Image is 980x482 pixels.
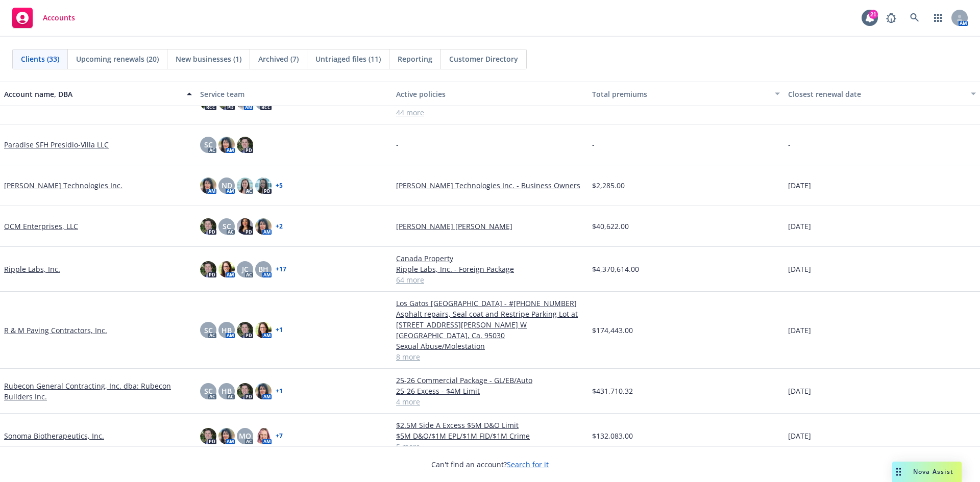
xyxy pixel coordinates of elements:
span: [DATE] [788,180,811,191]
button: Service team [196,82,392,106]
span: - [396,139,399,150]
span: SC [204,386,213,396]
img: photo [200,428,216,444]
span: - [788,139,791,150]
img: photo [237,218,253,235]
button: Closest renewal date [784,82,980,106]
span: SC [204,139,213,150]
span: MQ [239,430,251,441]
a: [PERSON_NAME] Technologies Inc. [4,180,122,191]
a: 5 more [396,441,584,452]
a: 8 more [396,351,584,362]
a: Ripple Labs, Inc. - Foreign Package [396,264,584,274]
a: QCM Enterprises, LLC [4,221,78,232]
img: photo [218,261,235,277]
span: $431,710.32 [592,386,633,396]
a: 64 more [396,274,584,285]
span: HB [222,325,232,336]
span: - [592,139,595,150]
span: [DATE] [788,430,811,441]
a: + 7 [276,433,283,439]
span: [DATE] [788,221,811,232]
img: photo [218,137,235,153]
a: Switch app [928,8,948,28]
img: photo [255,218,272,235]
a: Accounts [8,4,79,32]
span: $4,370,614.00 [592,264,639,274]
span: SC [223,221,231,232]
a: + 2 [276,223,283,230]
img: photo [237,322,253,338]
a: [PERSON_NAME] Technologies Inc. - Business Owners [396,180,584,191]
a: 25-26 Commercial Package - GL/EB/Auto [396,375,584,386]
a: Canada Property [396,253,584,264]
button: Nova Assist [892,462,962,482]
a: 25-26 Excess - $4M Limit [396,386,584,396]
span: Customer Directory [449,54,518,64]
span: Accounts [43,14,75,22]
a: 4 more [396,396,584,407]
span: $132,083.00 [592,430,633,441]
a: $2.5M Side A Excess $5M D&O Limit [396,420,584,430]
img: photo [218,428,235,444]
a: R & M Paving Contractors, Inc. [4,325,107,336]
span: $40,622.00 [592,221,629,232]
a: Ripple Labs, Inc. [4,264,60,274]
a: Sonoma Biotherapeutics, Inc. [4,430,104,441]
span: SC [204,325,213,336]
div: 21 [869,10,878,19]
span: Reporting [398,54,432,64]
a: + 17 [276,266,286,272]
div: Active policies [396,89,584,99]
a: Los Gatos [GEOGRAPHIC_DATA] - #[PHONE_NUMBER] Asphalt repairs, Seal coat and Restripe Parking Lot... [396,298,584,341]
button: Total premiums [588,82,784,106]
a: Paradise SFH Presidio-Villa LLC [4,139,109,150]
span: $174,443.00 [592,325,633,336]
div: Service team [200,89,388,99]
img: photo [255,383,272,399]
a: + 1 [276,327,283,333]
span: HB [222,386,232,396]
a: Search [904,8,925,28]
img: photo [200,177,216,194]
span: [DATE] [788,325,811,336]
div: Drag to move [892,462,905,482]
span: Clients (33) [21,54,59,64]
a: Report a Bug [881,8,901,28]
span: [DATE] [788,386,811,396]
span: Can't find an account? [431,459,549,470]
div: Closest renewal date [788,89,965,99]
button: Active policies [392,82,588,106]
a: + 1 [276,388,283,394]
img: photo [200,261,216,277]
img: photo [237,177,253,194]
span: ND [222,180,232,191]
a: Rubecon General Contracting, Inc. dba: Rubecon Builders Inc. [4,380,192,402]
a: + 5 [276,183,283,189]
img: photo [255,322,272,338]
img: photo [200,218,216,235]
span: BH [258,264,268,274]
div: Total premiums [592,89,769,99]
a: Search for it [507,460,549,469]
span: $2,285.00 [592,180,625,191]
a: [PERSON_NAME] [PERSON_NAME] [396,221,584,232]
img: photo [255,428,272,444]
span: Nova Assist [913,467,953,476]
a: 44 more [396,107,584,118]
img: photo [237,383,253,399]
span: Upcoming renewals (20) [76,54,159,64]
span: Untriaged files (11) [315,54,381,64]
span: [DATE] [788,264,811,274]
img: photo [237,137,253,153]
span: Archived (7) [258,54,299,64]
div: Account name, DBA [4,89,181,99]
img: photo [255,177,272,194]
a: Sexual Abuse/Molestation [396,341,584,351]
